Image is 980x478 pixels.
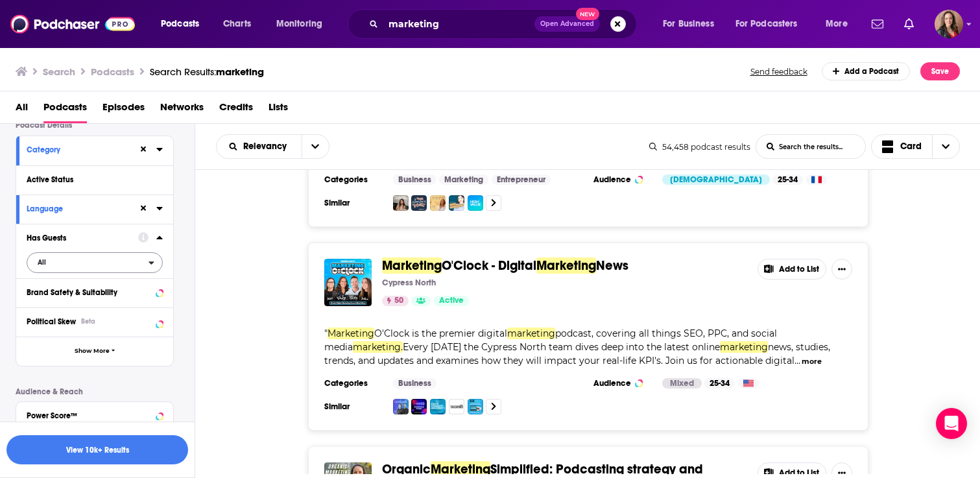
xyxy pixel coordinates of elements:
[374,328,507,339] span: O'Clock is the premier digital
[822,62,911,80] a: Add a Podcast
[534,16,600,32] button: Open AdvancedNew
[899,13,919,35] a: Show notifications dropdown
[383,14,534,34] input: Search podcasts, credits, & more...
[871,134,961,159] h2: Choose View
[328,328,374,339] span: Marketing
[215,14,259,34] a: Charts
[75,348,110,355] span: Show More
[449,195,464,211] img: Bye Bye Procrastination
[936,408,967,439] div: Open Intercom Messenger
[802,356,822,367] button: more
[223,15,251,33] span: Charts
[150,66,264,78] a: Search Results:marketing
[593,174,652,185] h3: Audience
[81,317,95,326] div: Beta
[393,399,409,414] a: The PPC Show Podcast
[596,257,628,274] span: News
[662,174,770,185] div: [DEMOGRAPHIC_DATA]
[442,257,536,274] span: O'Clock - Digital
[324,378,383,388] h3: Categories
[27,141,138,158] button: Category
[216,66,264,78] span: marketing
[43,66,75,78] h3: Search
[91,66,134,78] h3: Podcasts
[507,328,555,339] span: marketing
[324,341,830,366] span: news, studies, trends, and updates and examines how they will impact your real-life KPI's. Join u...
[649,142,750,152] div: 54,458 podcast results
[324,174,383,185] h3: Categories
[430,195,446,211] img: Richissime
[27,145,130,154] div: Category
[720,341,768,353] span: marketing
[150,66,264,78] div: Search Results:
[43,97,87,123] a: Podcasts
[324,328,830,366] span: "
[394,294,403,307] span: 50
[27,204,130,213] div: Language
[27,411,152,420] div: Power Score™
[430,399,446,414] a: Ignite Visibility University
[935,10,963,38] span: Logged in as catygray
[817,14,864,34] button: open menu
[393,195,409,211] img: Le Podcast de Pauline Laigneau
[593,378,652,388] h3: Audience
[269,97,288,123] a: Lists
[243,142,291,151] span: Relevancy
[27,288,152,297] div: Brand Safety & Suitability
[16,337,173,366] button: Show More
[16,121,174,130] p: Podcast Details
[403,341,720,353] span: Every [DATE] the Cypress North team dives deep into the latest online
[27,407,163,424] button: Power Score™
[576,8,599,20] span: New
[439,174,488,185] a: Marketing
[382,259,628,273] a: MarketingO'Clock - DigitalMarketingNews
[27,317,76,326] span: Political Skew
[536,257,596,274] span: Marketing
[217,142,302,151] button: open menu
[935,10,963,38] img: User Profile
[411,399,427,414] a: Marketing Scoop Podcast
[38,259,46,266] span: All
[492,174,551,185] a: Entrepreneur
[302,135,329,158] button: open menu
[468,195,483,211] img: High Value
[102,97,145,123] span: Episodes
[219,97,253,123] a: Credits
[449,399,464,414] img: The Tailwind Audio Experience
[152,14,216,34] button: open menu
[758,259,826,280] button: Add to List
[16,387,174,396] p: Audience & Reach
[866,13,889,35] a: Show notifications dropdown
[826,15,848,33] span: More
[727,14,817,34] button: open menu
[439,294,464,307] span: Active
[27,230,138,246] button: Has Guests
[431,461,490,477] span: Marketing
[27,171,163,187] button: Active Status
[10,12,135,36] img: Podchaser - Follow, Share and Rate Podcasts
[663,15,714,33] span: For Business
[434,296,469,306] a: Active
[747,66,811,77] button: Send feedback
[27,252,163,273] h2: filter dropdown
[411,195,427,211] img: J'peux Pas J'ai Business par TheBBoost
[324,259,372,306] img: Marketing O'Clock - Digital Marketing News
[654,14,730,34] button: open menu
[735,15,798,33] span: For Podcasters
[382,461,431,477] span: Organic
[468,399,483,414] a: Blue Thirst Digital Marketing News
[662,378,702,388] div: Mixed
[393,378,436,388] a: Business
[27,313,163,329] button: Political SkewBeta
[795,355,800,366] span: ...
[276,15,322,33] span: Monitoring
